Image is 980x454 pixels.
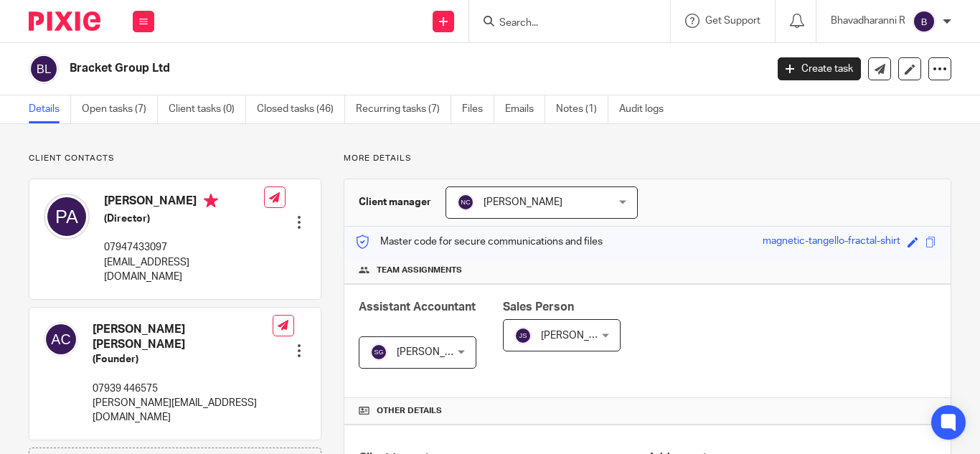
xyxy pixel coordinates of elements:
[204,194,218,208] i: Primary
[377,265,462,276] span: Team assignments
[484,197,562,207] span: [PERSON_NAME]
[505,95,545,123] a: Emails
[514,327,532,344] img: svg%3E
[44,194,90,240] img: svg%3E
[82,95,158,123] a: Open tasks (7)
[104,194,264,212] h4: [PERSON_NAME]
[93,396,273,425] p: [PERSON_NAME][EMAIL_ADDRESS][DOMAIN_NAME]
[913,10,936,33] img: svg%3E
[169,95,246,123] a: Client tasks (0)
[556,95,608,123] a: Notes (1)
[370,344,387,361] img: svg%3E
[498,17,627,30] input: Search
[397,347,476,357] span: [PERSON_NAME]
[29,95,71,123] a: Details
[831,14,905,28] p: Bhavadharanni R
[356,95,451,123] a: Recurring tasks (7)
[104,212,264,226] h5: (Director)
[462,95,494,123] a: Files
[344,153,951,164] p: More details
[359,301,476,313] span: Assistant Accountant
[778,57,861,80] a: Create task
[619,95,674,123] a: Audit logs
[457,194,474,211] img: svg%3E
[93,322,273,353] h4: [PERSON_NAME] [PERSON_NAME]
[377,405,442,417] span: Other details
[29,54,59,84] img: svg%3E
[104,240,264,255] p: 07947433097
[44,322,78,356] img: svg%3E
[705,16,760,26] span: Get Support
[257,95,345,123] a: Closed tasks (46)
[104,255,264,285] p: [EMAIL_ADDRESS][DOMAIN_NAME]
[93,352,273,366] h5: (Founder)
[355,235,603,249] p: Master code for secure communications and files
[29,11,100,31] img: Pixie
[29,153,321,164] p: Client contacts
[541,331,620,341] span: [PERSON_NAME]
[763,234,900,250] div: magnetic-tangello-fractal-shirt
[93,382,273,396] p: 07939 446575
[359,195,431,209] h3: Client manager
[70,61,619,76] h2: Bracket Group Ltd
[503,301,574,313] span: Sales Person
